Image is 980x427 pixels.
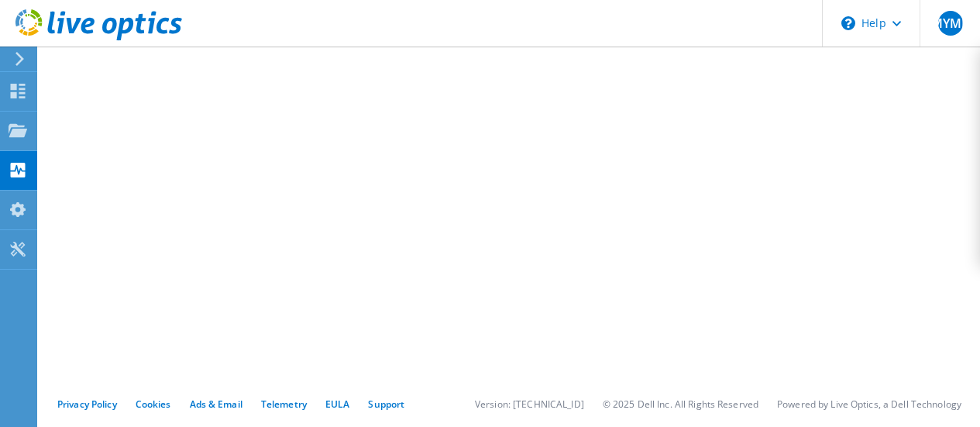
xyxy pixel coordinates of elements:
li: © 2025 Dell Inc. All Rights Reserved [603,398,758,411]
span: MYMP [938,11,963,36]
a: Privacy Policy [57,398,117,411]
li: Version: [TECHNICAL_ID] [475,398,584,411]
li: Powered by Live Optics, a Dell Technology [777,398,961,411]
a: EULA [325,398,349,411]
svg: \n [841,16,855,30]
a: Support [368,398,404,411]
a: Telemetry [261,398,307,411]
a: Cookies [136,398,171,411]
a: Ads & Email [190,398,242,411]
